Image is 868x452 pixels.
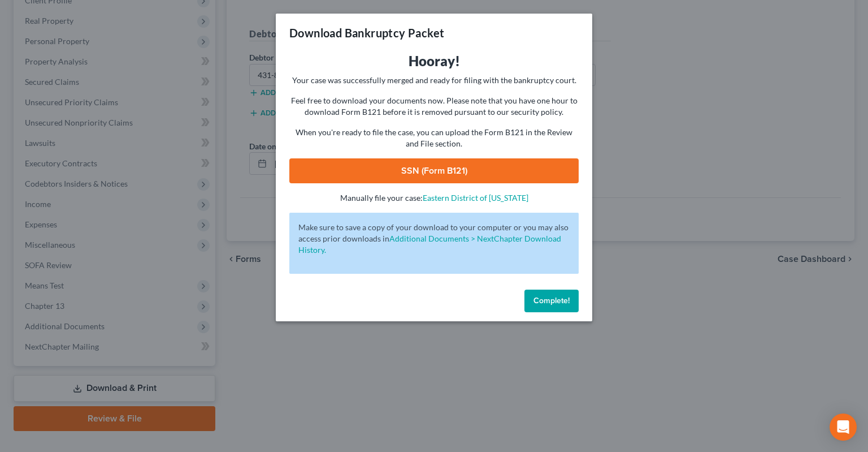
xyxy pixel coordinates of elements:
[289,127,579,149] p: When you're ready to file the case, you can upload the Form B121 in the Review and File section.
[289,75,579,86] p: Your case was successfully merged and ready for filing with the bankruptcy court.
[830,414,857,441] div: Open Intercom Messenger
[289,192,579,204] p: Manually file your case:
[533,296,570,305] span: Complete!
[289,52,579,70] h3: Hooray!
[298,234,561,255] a: Additional Documents > NextChapter Download History.
[289,25,444,41] h3: Download Bankruptcy Packet
[423,193,528,203] a: Eastern District of [US_STATE]
[289,158,579,183] a: SSN (Form B121)
[524,290,579,312] button: Complete!
[289,95,579,118] p: Feel free to download your documents now. Please note that you have one hour to download Form B12...
[298,222,570,256] p: Make sure to save a copy of your download to your computer or you may also access prior downloads in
